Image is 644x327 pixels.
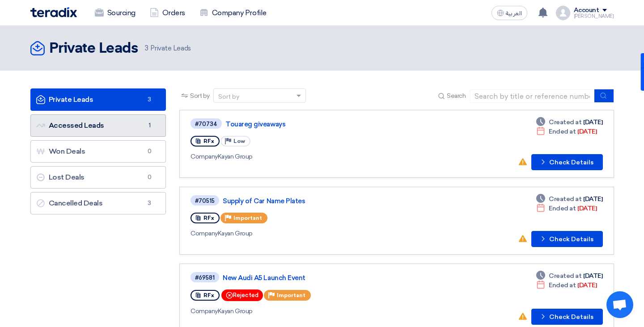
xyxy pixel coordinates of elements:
span: Important [277,292,305,298]
input: Search by title or reference number [470,89,595,103]
a: Private Leads3 [30,88,166,111]
span: Company [191,307,218,315]
span: Company [191,153,218,160]
span: RFx [203,292,214,298]
span: Ended at [549,127,576,136]
div: #70734 [195,121,217,127]
a: Open chat [606,291,633,318]
span: العربية [506,10,522,17]
div: #69581 [195,275,215,281]
div: Kayan Group [191,152,451,161]
div: [DATE] [536,127,597,136]
button: Check Details [531,309,603,325]
span: 1 [144,121,155,130]
a: Sourcing [88,3,143,23]
h2: Private Leads [49,40,138,58]
span: RFx [203,215,214,221]
span: Created at [549,117,581,127]
div: Account [574,7,599,14]
a: Accessed Leads1 [30,114,166,137]
a: Supply of Car Name Plates [223,197,446,205]
button: Check Details [531,154,603,170]
img: profile_test.png [556,6,570,20]
div: Kayan Group [191,229,448,238]
span: RFx [203,138,214,144]
a: New Audi A5 Launch Event [223,274,446,282]
span: 3 [144,199,155,208]
a: Company Profile [192,3,274,23]
a: Cancelled Deals3 [30,192,166,214]
span: Created at [549,271,581,281]
span: Company [191,230,218,237]
span: Created at [549,194,581,204]
span: Low [233,138,245,144]
span: Sort by [190,91,210,101]
div: Rejected [221,289,263,301]
span: 0 [144,147,155,156]
div: [PERSON_NAME] [574,14,614,19]
a: Touareg giveaways [225,120,449,128]
div: Sort by [218,92,239,101]
div: [DATE] [536,194,602,204]
span: Ended at [549,281,576,290]
a: Orders [143,3,192,23]
span: Search [447,91,466,101]
span: Ended at [549,204,576,213]
button: العربية [491,6,527,20]
div: [DATE] [536,271,602,281]
span: 0 [144,173,155,182]
button: Check Details [531,231,603,247]
span: 3 [144,95,155,104]
div: [DATE] [536,204,597,213]
a: Lost Deals0 [30,166,166,189]
span: 3 [145,44,148,52]
div: [DATE] [536,117,602,127]
div: #70515 [195,198,215,204]
a: Won Deals0 [30,140,166,163]
div: Kayan Group [191,306,448,316]
div: [DATE] [536,281,597,290]
span: Important [233,215,262,221]
img: Teradix logo [30,7,77,17]
span: Private Leads [145,43,191,54]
